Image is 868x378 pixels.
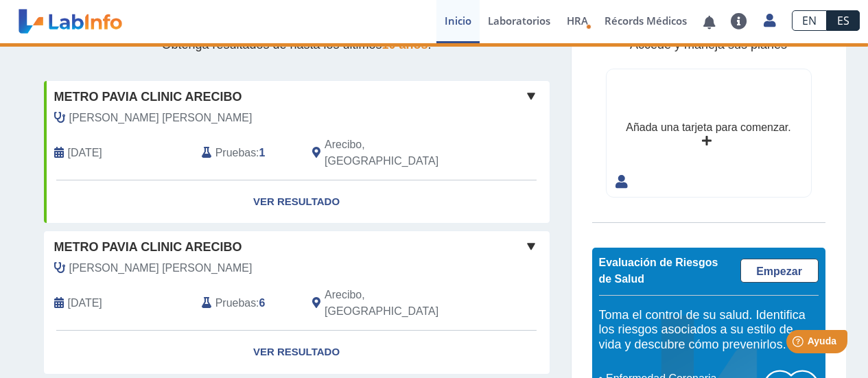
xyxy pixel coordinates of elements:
[68,295,102,311] span: 2024-05-17
[54,238,242,257] span: Metro Pavia Clinic Arecibo
[259,147,266,158] b: 1
[746,324,853,363] iframe: Help widget launcher
[325,137,476,169] span: Arecibo, PR
[69,260,253,276] span: Ramos Sanchez, Rebecca
[259,297,266,309] b: 6
[44,180,550,224] a: Ver Resultado
[599,257,718,285] span: Evaluación de Riesgos de Salud
[756,265,802,277] span: Empezar
[161,38,431,51] span: Obtenga resultados de hasta los últimos .
[630,38,787,51] span: Accede y maneja sus planes
[215,295,256,311] span: Pruebas
[68,145,102,161] span: 2025-09-25
[215,145,256,161] span: Pruebas
[191,287,302,320] div: :
[626,119,790,136] div: Añada una tarjeta para comenzar.
[567,14,588,27] span: HRA
[54,88,242,106] span: Metro Pavia Clinic Arecibo
[69,110,253,126] span: Ramos Sanchez, Rebecca
[827,10,860,31] a: ES
[382,38,428,51] span: 10 años
[325,287,476,320] span: Arecibo, PR
[599,308,819,353] h5: Toma el control de su salud. Identifica los riesgos asociados a su estilo de vida y descubre cómo...
[191,137,302,169] div: :
[44,331,550,374] a: Ver Resultado
[792,10,827,31] a: EN
[740,259,819,283] a: Empezar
